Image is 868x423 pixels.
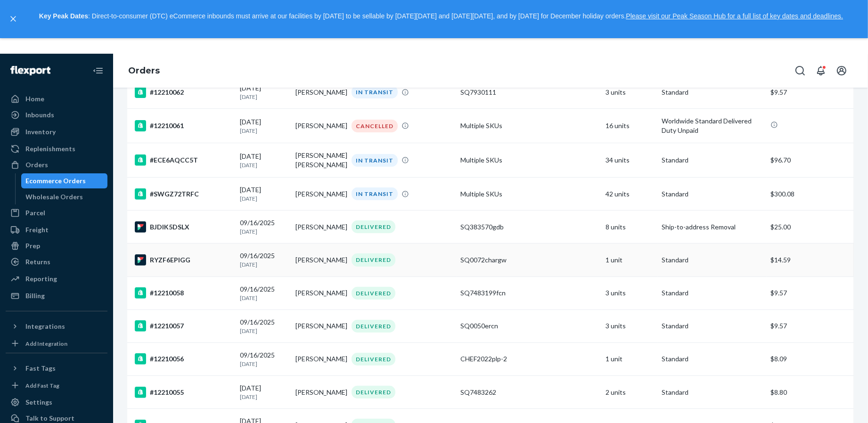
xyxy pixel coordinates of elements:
[6,271,107,286] a: Reporting
[626,12,843,20] a: Please visit our Peak Season Hub for a full list of key dates and deadlines.
[352,154,398,167] div: IN TRANSIT
[460,288,598,298] div: SQ7483199fcn
[457,178,602,211] td: Multiple SKUs
[292,342,348,375] td: [PERSON_NAME]
[135,120,232,131] div: #12210061
[23,8,860,24] p: : Direct-to-consumer (DTC) eCommerce inbounds must arrive at our facilities by [DATE] to be sella...
[21,189,108,204] a: Wholesale Orders
[352,253,395,266] div: DELIVERED
[352,120,398,132] div: CANCELLED
[292,309,348,342] td: [PERSON_NAME]
[6,141,107,156] a: Replenishments
[25,144,75,154] div: Replenishments
[25,127,56,137] div: Inventory
[662,255,763,265] p: Standard
[6,380,107,391] a: Add Fast Tag
[791,61,810,80] button: Open Search Box
[240,383,288,401] div: [DATE]
[6,319,107,334] button: Integrations
[767,309,854,342] td: $9.57
[25,160,48,170] div: Orders
[662,288,763,298] p: Standard
[25,340,67,348] div: Add Integration
[26,192,83,202] div: Wholesale Orders
[662,116,763,135] p: Worldwide Standard Delivered Duty Unpaid
[602,178,657,211] td: 42 units
[240,317,288,335] div: 09/16/2025
[602,244,657,277] td: 1 unit
[240,350,288,368] div: 09/16/2025
[662,321,763,331] p: Standard
[6,338,107,349] a: Add Integration
[25,225,49,235] div: Freight
[240,161,288,169] p: [DATE]
[352,320,395,333] div: DELIVERED
[128,65,160,76] a: Orders
[292,376,348,409] td: [PERSON_NAME]
[6,205,107,220] a: Parcel
[602,342,657,375] td: 1 unit
[240,195,288,203] p: [DATE]
[135,254,232,266] div: RYZF6EPIGG
[662,388,763,397] p: Standard
[25,322,65,331] div: Integrations
[121,57,167,85] ol: breadcrumbs
[26,176,86,186] div: Ecommerce Orders
[460,88,598,97] div: SQ7930111
[6,157,107,172] a: Orders
[6,124,107,139] a: Inventory
[240,251,288,268] div: 09/16/2025
[135,87,232,98] div: #12210062
[292,244,348,277] td: [PERSON_NAME]
[240,152,288,169] div: [DATE]
[21,173,108,188] a: Ecommerce Orders
[352,353,395,366] div: DELIVERED
[240,360,288,368] p: [DATE]
[767,76,854,109] td: $9.57
[457,143,602,178] td: Multiple SKUs
[602,309,657,342] td: 3 units
[767,244,854,277] td: $14.59
[767,178,854,211] td: $300.08
[135,221,232,233] div: BJDIK5DSLX
[602,277,657,309] td: 3 units
[240,127,288,135] p: [DATE]
[352,287,395,300] div: DELIVERED
[240,83,288,101] div: [DATE]
[240,93,288,101] p: [DATE]
[352,86,398,98] div: IN TRANSIT
[457,109,602,143] td: Multiple SKUs
[767,376,854,409] td: $8.80
[240,327,288,335] p: [DATE]
[240,393,288,401] p: [DATE]
[6,91,107,106] a: Home
[25,364,56,373] div: Fast Tags
[6,288,107,303] a: Billing
[240,260,288,268] p: [DATE]
[6,361,107,376] button: Fast Tags
[292,143,348,178] td: [PERSON_NAME] [PERSON_NAME]
[25,94,44,104] div: Home
[662,354,763,364] p: Standard
[292,109,348,143] td: [PERSON_NAME]
[240,185,288,203] div: [DATE]
[135,155,232,166] div: #ECE6AQCC5T
[6,107,107,122] a: Inbounds
[662,155,763,165] p: Standard
[135,320,232,332] div: #12210057
[352,386,395,399] div: DELIVERED
[240,294,288,302] p: [DATE]
[662,189,763,199] p: Standard
[39,12,88,20] strong: Key Peak Dates
[602,376,657,409] td: 2 units
[602,76,657,109] td: 3 units
[6,395,107,410] a: Settings
[25,241,40,251] div: Prep
[25,414,74,423] div: Talk to Support
[460,354,598,364] div: CHEF2022plp-2
[6,254,107,269] a: Returns
[25,274,57,284] div: Reporting
[240,218,288,236] div: 09/16/2025
[767,211,854,244] td: $25.00
[10,66,50,75] img: Flexport logo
